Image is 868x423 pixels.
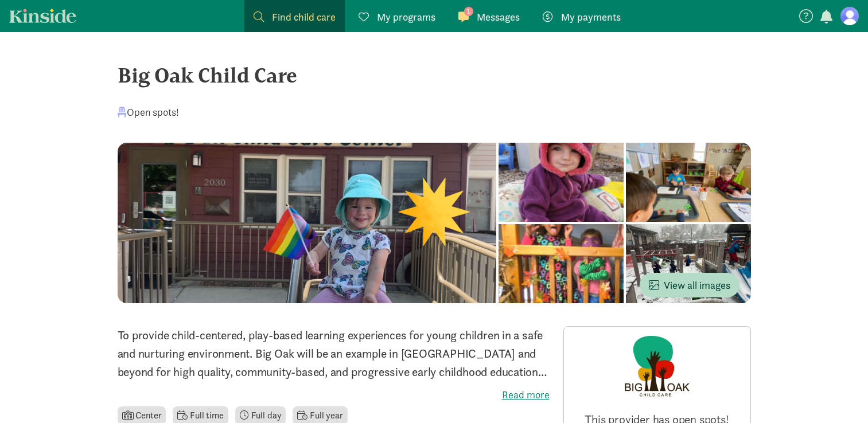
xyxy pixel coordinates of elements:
button: View all images [640,273,739,297]
span: 1 [464,7,473,16]
p: To provide child-centered, play-based learning experiences for young children in a safe and nurtu... [118,326,550,381]
div: Big Oak Child Care [118,60,751,91]
span: View all images [649,277,730,293]
span: Find child care [272,9,336,25]
div: Open spots! [118,104,179,120]
label: Read more [118,388,550,402]
span: My payments [561,9,621,25]
span: My programs [377,9,435,25]
a: Kinside [9,9,76,23]
img: Provider logo [623,336,691,398]
span: Messages [477,9,520,25]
